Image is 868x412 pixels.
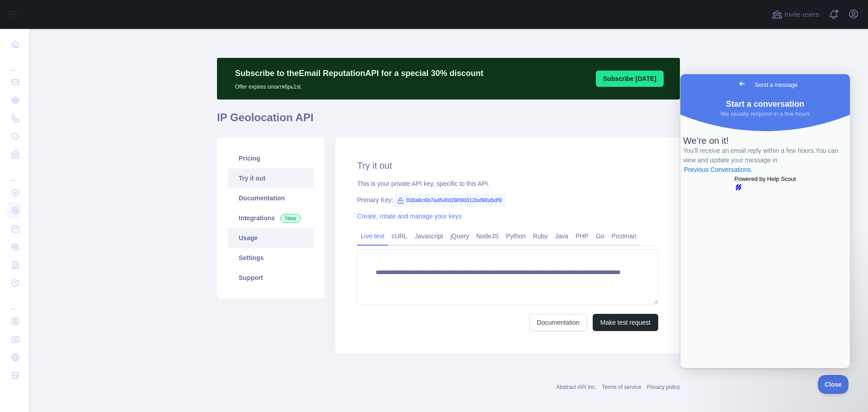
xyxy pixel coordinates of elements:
a: Terms of service [602,384,641,390]
div: Primary Key: [357,195,658,204]
a: Java [552,229,572,243]
button: Subscribe [DATE] [596,71,664,87]
a: Go [592,229,608,243]
p: Subscribe to the Email Reputation API for a special 30 % discount [235,67,483,80]
a: Live test [357,229,388,243]
a: Documentation [228,188,314,208]
a: Ruby [529,229,552,243]
a: Usage [228,228,314,248]
a: cURL [388,229,411,243]
h1: IP Geolocation API [217,110,680,132]
p: Offer expires on октябрь 1st. [235,80,483,90]
div: This is your private API key, specific to this API. [357,179,658,188]
div: ... [7,54,22,72]
a: Support [228,268,314,288]
a: Settings [228,248,314,268]
span: New [280,214,301,223]
button: Invite users [770,7,821,22]
h2: Try it out [357,159,658,172]
iframe: Help Scout Beacon - Live Chat, Contact Form, and Knowledge Base [680,74,850,368]
span: 038a6c6b7ad54fd29090012bd98a5df8 [393,194,505,207]
iframe: Help Scout Beacon - Close [818,375,850,394]
a: Postman [608,229,640,243]
div: ... [7,293,22,311]
span: Invite users [784,9,819,20]
a: Python [502,229,529,243]
a: Privacy policy [647,384,680,390]
a: Pricing [228,148,314,168]
a: PHP [572,229,592,243]
a: Documentation [529,314,587,331]
a: jQuery [447,229,472,243]
button: Make test request [593,314,658,331]
a: NodeJS [472,229,502,243]
a: Integrations New [228,208,314,228]
a: Javascript [411,229,447,243]
a: Try it out [228,168,314,188]
a: Create, rotate and manage your keys [357,213,462,220]
div: ... [7,165,22,183]
a: Abstract API Inc. [557,384,597,390]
